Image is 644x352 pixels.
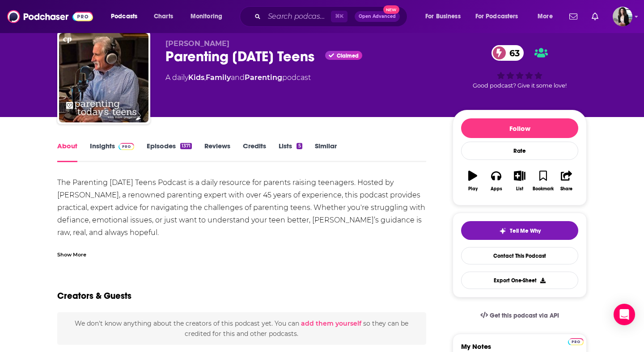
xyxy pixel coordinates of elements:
[111,10,137,23] span: Podcasts
[500,45,524,61] span: 63
[508,165,531,197] button: List
[105,9,149,24] button: open menu
[419,9,472,24] button: open menu
[188,73,204,82] a: Kids
[531,9,564,24] button: open menu
[355,11,400,22] button: Open AdvancedNew
[468,186,478,192] div: Play
[484,165,508,197] button: Apps
[119,143,134,150] img: Podchaser Pro
[425,10,461,23] span: For Business
[248,6,416,27] div: Search podcasts, credits, & more...
[331,11,347,22] span: ⌘ K
[491,186,502,192] div: Apps
[301,320,361,327] button: add them yourself
[510,227,541,235] span: Tell Me Why
[57,290,131,302] h2: Creators & Guests
[516,186,523,192] div: List
[231,73,245,82] span: and
[359,14,396,19] span: Open Advanced
[588,9,602,24] a: Show notifications dropdown
[264,9,331,24] input: Search podcasts, credits, & more...
[204,73,206,82] span: ,
[613,7,632,26] button: Show profile menu
[461,221,578,240] button: tell me why sparkleTell Me Why
[491,45,524,61] a: 63
[461,247,578,264] a: Contact This Podcast
[147,142,192,162] a: Episodes1371
[243,142,266,162] a: Credits
[315,142,337,162] a: Similar
[165,72,311,83] div: A daily podcast
[613,7,632,26] span: Logged in as ElizabethCole
[57,142,77,162] a: About
[473,305,566,327] a: Get this podcast via API
[531,165,555,197] button: Bookmark
[568,338,584,345] img: Podchaser Pro
[59,33,148,122] img: Parenting Today's Teens
[461,165,484,197] button: Play
[453,39,587,95] div: 63Good podcast? Give it some love!
[184,9,234,24] button: open menu
[383,5,399,14] span: New
[461,118,578,138] button: Follow
[148,9,178,24] a: Charts
[75,319,408,337] span: We don't know anything about the creators of this podcast yet . You can so they can be credited f...
[337,54,359,58] span: Claimed
[279,142,302,162] a: Lists5
[614,304,635,325] div: Open Intercom Messenger
[245,73,282,82] a: Parenting
[613,7,632,26] img: User Profile
[568,337,584,345] a: Pro website
[538,10,553,23] span: More
[461,272,578,289] button: Export One-Sheet
[461,142,578,160] div: Rate
[154,10,173,23] span: Charts
[180,143,192,149] div: 1371
[560,186,572,192] div: Share
[165,39,229,48] span: [PERSON_NAME]
[90,142,134,162] a: InsightsPodchaser Pro
[297,143,302,149] div: 5
[533,186,554,192] div: Bookmark
[566,9,581,24] a: Show notifications dropdown
[490,312,559,319] span: Get this podcast via API
[555,165,578,197] button: Share
[499,227,506,235] img: tell me why sparkle
[473,82,567,89] span: Good podcast? Give it some love!
[204,142,230,162] a: Reviews
[206,73,231,82] a: Family
[470,9,531,24] button: open menu
[191,10,222,23] span: Monitoring
[475,10,518,23] span: For Podcasters
[7,8,93,25] img: Podchaser - Follow, Share and Rate Podcasts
